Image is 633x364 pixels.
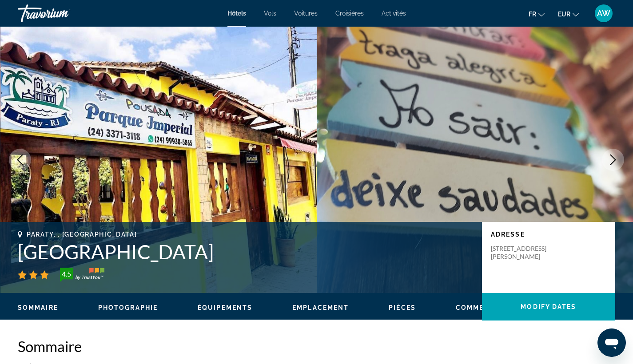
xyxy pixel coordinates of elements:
[521,303,576,310] span: Modify Dates
[389,304,416,311] span: Pièces
[389,304,416,312] button: Pièces
[27,231,137,238] span: Paraty, , [GEOGRAPHIC_DATA]
[529,8,545,20] button: Change language
[98,304,158,311] span: Photographie
[18,240,473,263] h1: [GEOGRAPHIC_DATA]
[18,304,58,311] span: Sommaire
[602,149,624,171] button: Next image
[60,268,104,282] img: TrustYou guest rating badge
[482,293,615,320] button: Modify Dates
[382,10,406,17] a: Activités
[592,4,615,23] button: User Menu
[335,10,364,17] a: Croisières
[227,10,246,17] a: Hôtels
[529,11,536,18] span: fr
[98,304,158,312] button: Photographie
[292,304,349,312] button: Emplacement
[294,10,318,17] a: Voitures
[198,304,252,312] button: Équipements
[597,9,610,18] span: AW
[292,304,349,311] span: Emplacement
[18,304,58,312] button: Sommaire
[198,304,252,311] span: Équipements
[456,304,516,311] span: Commentaires
[264,10,276,17] a: Vols
[558,8,579,20] button: Change currency
[558,11,570,18] span: EUR
[18,2,107,25] a: Travorium
[57,269,75,279] div: 4.5
[491,231,606,238] p: Adresse
[456,304,516,312] button: Commentaires
[9,149,31,171] button: Previous image
[597,328,626,357] iframe: Bouton de lancement de la fenêtre de messagerie
[18,337,615,355] h2: Sommaire
[491,245,562,261] p: [STREET_ADDRESS][PERSON_NAME]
